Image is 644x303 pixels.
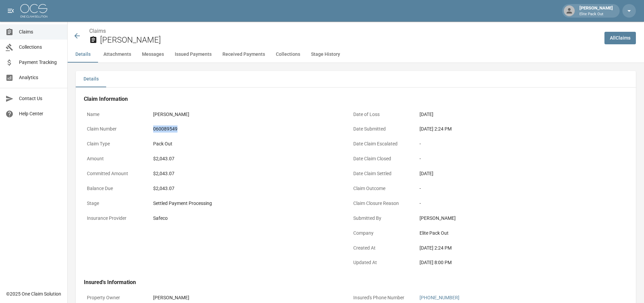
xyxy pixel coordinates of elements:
[137,46,169,63] button: Messages
[19,95,62,102] span: Contact Us
[153,294,339,301] div: [PERSON_NAME]
[350,256,411,269] p: Updated At
[169,46,217,63] button: Issued Payments
[6,290,61,297] div: © 2025 One Claim Solution
[350,182,411,195] p: Claim Outcome
[153,155,339,162] div: $2,043.07
[84,167,145,180] p: Committed Amount
[153,170,339,177] div: $2,043.07
[306,46,345,63] button: Stage History
[98,46,137,63] button: Attachments
[604,32,636,44] a: AllClaims
[153,215,339,222] div: Safeco
[4,4,18,18] button: open drawer
[76,71,106,87] button: Details
[19,59,62,66] span: Payment Tracking
[350,122,411,136] p: Date Submitted
[350,227,411,240] p: Company
[20,4,47,18] img: ocs-logo-white-transparent.png
[19,44,62,51] span: Collections
[89,27,599,35] nav: breadcrumb
[420,259,605,266] div: [DATE] 8:00 PM
[100,35,599,45] h2: [PERSON_NAME]
[153,140,339,147] div: Pack Out
[153,111,339,118] div: [PERSON_NAME]
[350,137,411,150] p: Date Claim Escalated
[19,74,62,81] span: Analytics
[420,244,605,252] div: [DATE] 2:24 PM
[350,152,411,165] p: Date Claim Closed
[68,46,98,63] button: Details
[420,230,605,237] div: Elite Pack Out
[68,46,644,63] div: anchor tabs
[350,167,411,180] p: Date Claim Settled
[270,46,306,63] button: Collections
[84,108,145,121] p: Name
[420,111,605,118] div: [DATE]
[420,200,605,207] div: -
[76,71,636,87] div: details tabs
[350,197,411,210] p: Claim Closure Reason
[84,197,145,210] p: Stage
[579,11,613,17] p: Elite Pack Out
[217,46,270,63] button: Received Payments
[350,108,411,121] p: Date of Loss
[84,96,609,102] h4: Claim Information
[153,200,339,207] div: Settled Payment Processing
[420,155,605,162] div: -
[153,125,339,133] div: 060089549
[350,241,411,255] p: Created At
[420,140,605,147] div: -
[153,185,339,192] div: $2,043.07
[420,295,459,300] a: [PHONE_NUMBER]
[19,110,62,117] span: Help Center
[350,212,411,225] p: Submitted By
[420,125,605,133] div: [DATE] 2:24 PM
[420,215,605,222] div: [PERSON_NAME]
[84,212,145,225] p: Insurance Provider
[19,28,62,36] span: Claims
[84,122,145,136] p: Claim Number
[84,152,145,165] p: Amount
[89,28,106,34] a: Claims
[84,279,609,286] h4: Insured's Information
[420,170,605,177] div: [DATE]
[84,182,145,195] p: Balance Due
[420,185,605,192] div: -
[84,137,145,150] p: Claim Type
[577,5,616,17] div: [PERSON_NAME]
